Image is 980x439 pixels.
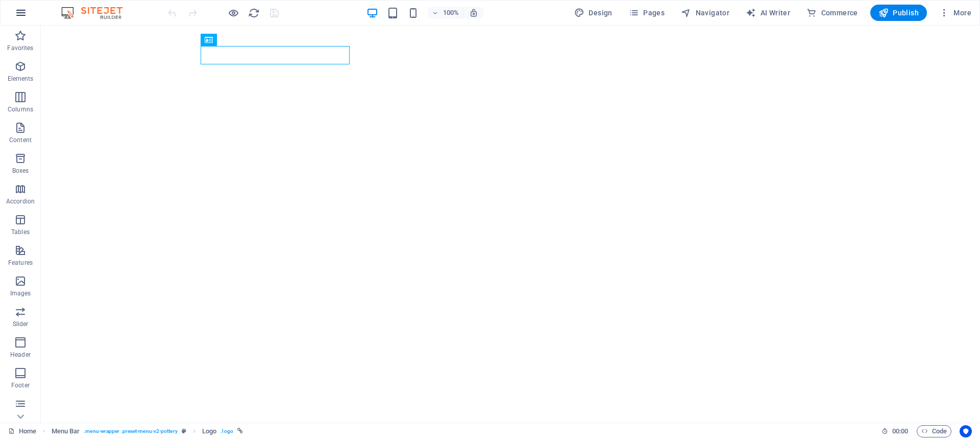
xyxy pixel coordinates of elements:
[629,8,665,18] span: Pages
[443,7,459,19] h6: 100%
[8,259,33,267] p: Features
[7,44,33,52] p: Favorites
[52,425,243,437] nav: breadcrumb
[8,105,33,113] p: Columns
[939,8,971,18] span: More
[227,7,239,19] button: Click here to leave preview mode and continue editing
[11,228,30,236] p: Tables
[570,5,617,21] button: Design
[881,425,909,437] h6: Session time
[84,425,177,437] span: . menu-wrapper .preset-menu-v2-pottery
[8,75,34,83] p: Elements
[248,7,260,19] i: Reload page
[469,8,478,17] i: On resize automatically adjust zoom level to fit chosen device.
[742,5,794,21] button: AI Writer
[625,5,669,21] button: Pages
[570,5,617,21] div: Design (Ctrl+Alt+Y)
[237,428,243,434] i: This element is linked
[11,381,30,389] p: Footer
[6,197,35,205] p: Accordion
[917,425,951,437] button: Code
[935,5,975,21] button: More
[892,425,908,437] span: 00 00
[677,5,733,21] button: Navigator
[681,8,729,18] span: Navigator
[9,136,32,144] p: Content
[806,8,858,18] span: Commerce
[202,425,216,437] span: Click to select. Double-click to edit
[59,7,135,19] img: Editor Logo
[574,8,612,18] span: Design
[878,8,919,18] span: Publish
[802,5,862,21] button: Commerce
[182,428,186,434] i: This element is a customizable preset
[12,167,29,175] p: Boxes
[899,427,901,435] span: :
[52,425,80,437] span: Click to select. Double-click to edit
[921,425,947,437] span: Code
[10,351,31,359] p: Header
[248,7,260,19] button: reload
[8,425,36,437] a: Click to cancel selection. Double-click to open Pages
[870,5,927,21] button: Publish
[427,7,463,19] button: 100%
[10,289,31,297] p: Images
[960,425,972,437] button: Usercentrics
[220,425,233,437] span: . logo
[13,320,29,328] p: Slider
[746,8,790,18] span: AI Writer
